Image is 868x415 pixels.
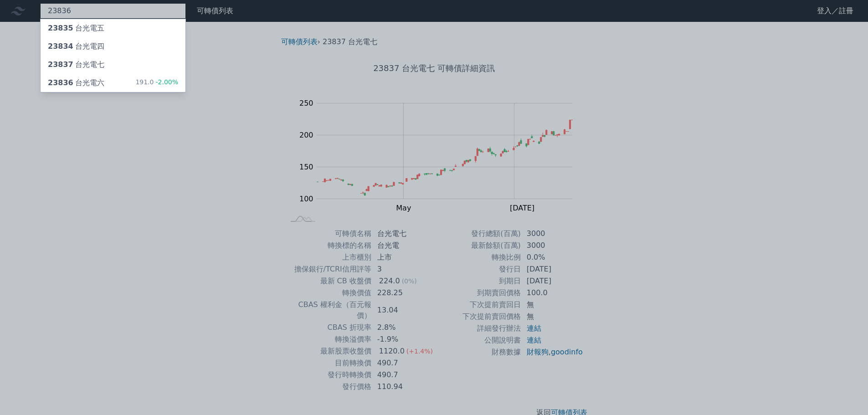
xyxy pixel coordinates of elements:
[154,78,178,86] span: -2.00%
[48,24,73,32] span: 23835
[822,371,868,415] iframe: Chat Widget
[41,56,185,74] a: 23837台光電七
[41,19,185,37] a: 23835台光電五
[48,59,104,70] div: 台光電七
[48,42,73,51] span: 23834
[41,37,185,56] a: 23834台光電四
[822,371,868,415] div: 聊天小工具
[48,60,73,69] span: 23837
[48,23,104,34] div: 台光電五
[48,41,104,52] div: 台光電四
[135,77,178,88] div: 191.0
[48,78,73,87] span: 23836
[41,74,185,92] a: 23836台光電六 191.0-2.00%
[48,77,104,88] div: 台光電六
